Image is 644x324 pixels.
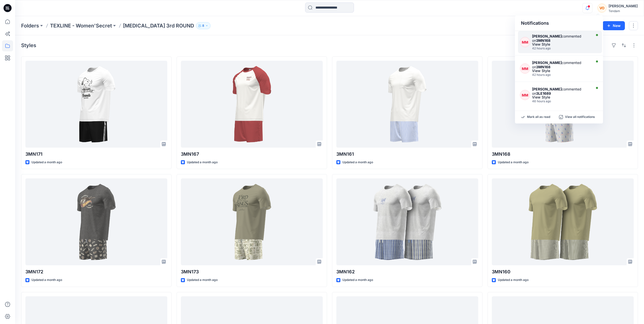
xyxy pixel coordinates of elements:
div: Notifications [515,16,603,31]
div: View Style [532,43,590,46]
a: 3MN167 [181,61,323,148]
p: Updated a month ago [31,160,62,165]
div: MM [520,90,530,100]
div: commented on [532,60,590,69]
p: 3MN171 [25,151,167,158]
div: View Style [532,69,590,73]
strong: [PERSON_NAME] [532,60,562,65]
div: Wednesday, October 01, 2025 06:32 [532,100,590,103]
p: 3MN161 [336,151,478,158]
a: 3MN168 [492,61,634,148]
strong: 3MN168 [536,38,550,43]
p: Updated a month ago [187,277,218,283]
div: Wednesday, October 01, 2025 10:43 [532,73,590,77]
a: 3MN172 [25,178,167,265]
p: Updated a month ago [31,277,62,283]
a: 3MN162 [336,178,478,265]
a: TEXLINE - Women'Secret [50,22,112,29]
div: commented on [532,34,590,43]
div: VO [597,4,607,13]
strong: [PERSON_NAME] [532,34,562,38]
p: 3MN172 [25,268,167,275]
p: 3MN173 [181,268,323,275]
p: Updated a month ago [498,160,529,165]
a: 3MN161 [336,61,478,148]
p: [MEDICAL_DATA] 3rd ROUND [123,22,194,29]
button: New [602,21,625,30]
div: View Style [532,95,590,99]
div: commented on [532,87,590,95]
p: 8 [202,23,204,28]
button: 8 [196,22,211,29]
div: [PERSON_NAME] [609,3,638,9]
a: 3MN160 [492,178,634,265]
p: Mark all as read [527,115,550,119]
p: 3MN168 [492,151,634,158]
strong: [PERSON_NAME] [532,87,562,91]
p: Updated a month ago [342,277,373,283]
strong: 3MN168 [536,65,550,69]
h4: Styles [21,42,36,48]
p: View all notifications [565,115,595,119]
p: Updated a month ago [342,160,373,165]
p: Updated a month ago [187,160,218,165]
p: 3MN160 [492,268,634,275]
strong: 3LE1689 [536,91,551,95]
div: MM [520,37,530,47]
div: Tendam [609,9,638,13]
a: 3MN171 [25,61,167,148]
p: 3MN167 [181,151,323,158]
div: MM [520,63,530,74]
p: Updated a month ago [498,277,529,283]
a: 3MN173 [181,178,323,265]
p: 3MN162 [336,268,478,275]
a: Folders [21,22,39,29]
div: Wednesday, October 01, 2025 10:44 [532,47,590,50]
